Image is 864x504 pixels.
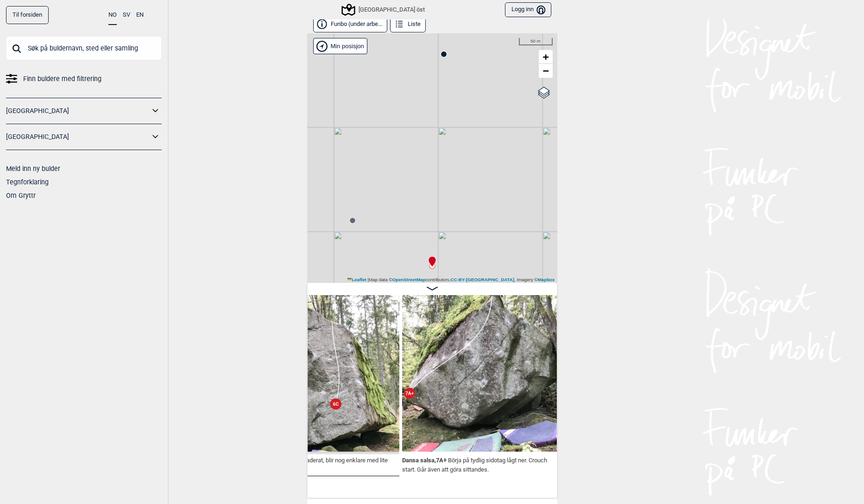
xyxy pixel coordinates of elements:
span: Finn buldere med filtrering [23,72,101,86]
button: EN [136,6,144,24]
a: CC-BY-[GEOGRAPHIC_DATA] [450,277,514,282]
a: OpenStreetMap [392,277,426,282]
a: Om Gryttr [6,192,36,199]
div: 50 m [519,38,553,45]
a: Finn buldere med filtrering [6,72,162,86]
button: Logg inn [505,2,551,18]
a: Meld inn ny bulder [6,165,60,172]
a: [GEOGRAPHIC_DATA] [6,130,150,144]
a: Til forsiden [6,6,49,24]
span: | [368,277,369,282]
p: Svårgraderat, blir nog enklare med lite längd. [243,457,388,473]
button: NO [108,6,117,25]
button: Funbo (under arbe... [313,16,387,32]
a: [GEOGRAPHIC_DATA] [6,104,150,118]
span: − [542,65,549,76]
a: Zoom in [539,50,553,64]
div: [GEOGRAPHIC_DATA] öst [343,4,425,15]
a: Mapbox [538,277,555,282]
p: Börja på tydlig sidotag lågt ner. Crouch start. Går även att göra sittandes. [402,457,547,473]
span: + [542,51,549,63]
img: Framtidshopp [243,295,399,452]
a: Layers [535,82,553,103]
a: Leaflet [347,277,366,282]
div: Map data © contributors, , Imagery © [345,277,557,283]
button: Liste [390,16,426,32]
a: Zoom out [539,64,553,78]
input: Søk på buldernavn, sted eller samling [6,36,162,60]
span: Dansa salsa , 7A+ [402,455,447,464]
a: Tegnforklaring [6,178,49,186]
button: SV [123,6,130,24]
img: Dansa salsa [402,295,559,452]
div: Vis min posisjon [313,38,368,54]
